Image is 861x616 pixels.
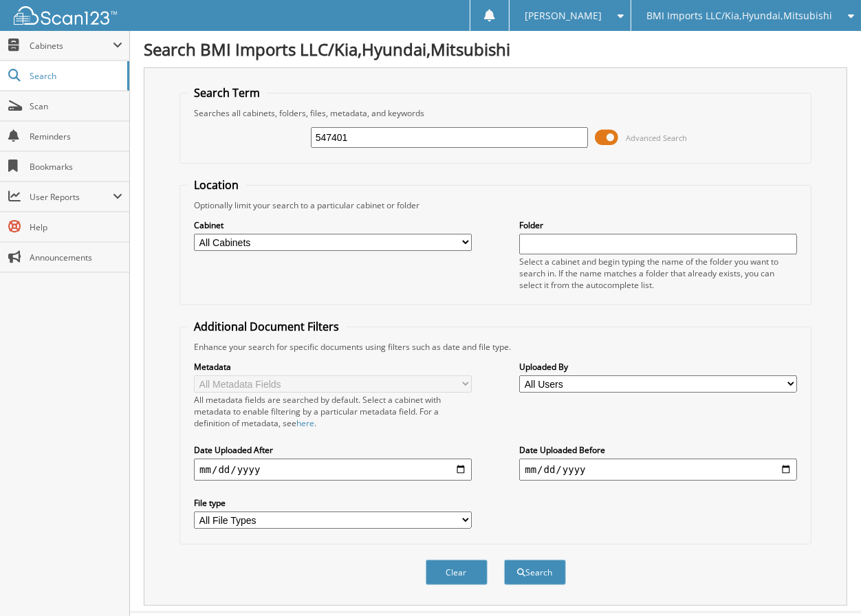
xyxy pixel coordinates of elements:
label: Date Uploaded After [194,444,472,456]
span: BMI Imports LLC/Kia,Hyundai,Mitsubishi [646,12,832,20]
span: Cabinets [30,40,113,52]
legend: Additional Document Filters [187,319,346,334]
input: start [194,459,472,481]
label: File type [194,497,472,509]
label: Folder [519,219,797,231]
a: here [296,417,314,429]
span: Scan [30,100,122,112]
span: Search [30,70,120,82]
span: [PERSON_NAME] [525,12,602,20]
label: Uploaded By [519,361,797,373]
div: Select a cabinet and begin typing the name of the folder you want to search in. If the name match... [519,256,797,291]
legend: Search Term [187,85,267,100]
div: Enhance your search for specific documents using filters such as date and file type. [187,341,804,353]
span: Reminders [30,131,122,142]
span: Bookmarks [30,161,122,173]
span: Announcements [30,252,122,263]
img: scan123-logo-white.svg [14,6,117,25]
span: User Reports [30,191,113,203]
label: Date Uploaded Before [519,444,797,456]
legend: Location [187,177,246,192]
input: end [519,459,797,481]
div: Optionally limit your search to a particular cabinet or folder [187,199,804,211]
div: Searches all cabinets, folders, files, metadata, and keywords [187,107,804,119]
iframe: Chat Widget [792,550,861,616]
label: Metadata [194,361,472,373]
div: All metadata fields are searched by default. Select a cabinet with metadata to enable filtering b... [194,394,472,429]
h1: Search BMI Imports LLC/Kia,Hyundai,Mitsubishi [144,38,847,60]
span: Help [30,221,122,233]
span: Advanced Search [626,133,687,143]
button: Clear [426,560,488,585]
button: Search [504,560,566,585]
label: Cabinet [194,219,472,231]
